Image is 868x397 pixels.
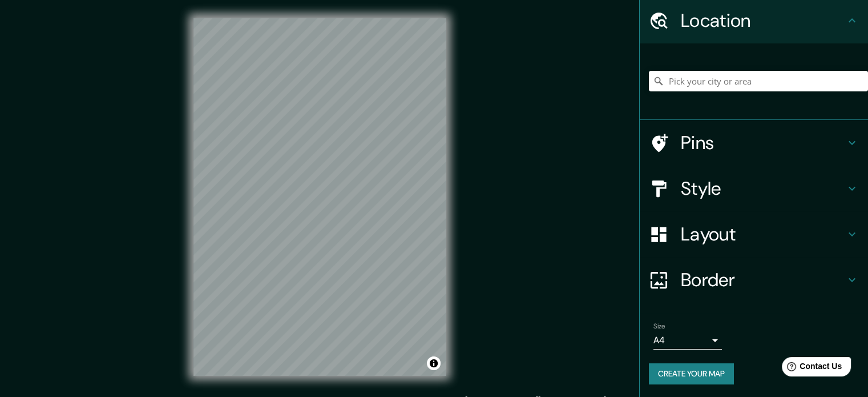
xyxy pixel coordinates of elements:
div: A4 [653,331,722,350]
iframe: Help widget launcher [766,352,855,384]
label: Size [653,322,665,331]
h4: Layout [681,223,845,246]
div: Border [640,257,868,303]
h4: Pins [681,131,845,154]
canvas: Map [193,18,446,376]
h4: Location [681,9,845,32]
h4: Style [681,177,845,200]
div: Pins [640,120,868,166]
input: Pick your city or area [649,71,868,91]
div: Style [640,166,868,211]
button: Create your map [649,363,734,384]
button: Toggle attribution [427,356,441,370]
div: Layout [640,211,868,257]
h4: Border [681,268,845,291]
